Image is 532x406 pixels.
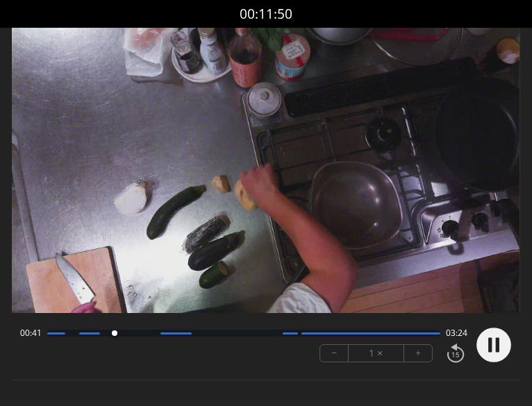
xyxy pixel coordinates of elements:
[404,345,432,362] button: +
[320,345,349,362] button: −
[20,328,42,339] span: 00:41
[349,345,404,362] div: 1 ×
[446,328,467,339] span: 03:24
[240,4,292,24] a: 00:11:50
